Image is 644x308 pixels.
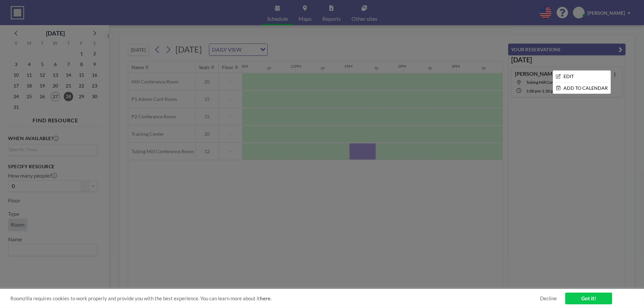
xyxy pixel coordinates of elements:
[260,295,271,301] a: here.
[553,82,610,94] li: ADD TO CALENDAR
[540,295,557,302] a: Decline
[565,293,612,304] a: Got it!
[553,71,610,82] li: EDIT
[10,295,540,302] span: Roomzilla requires cookies to work properly and provide you with the best experience. You can lea...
